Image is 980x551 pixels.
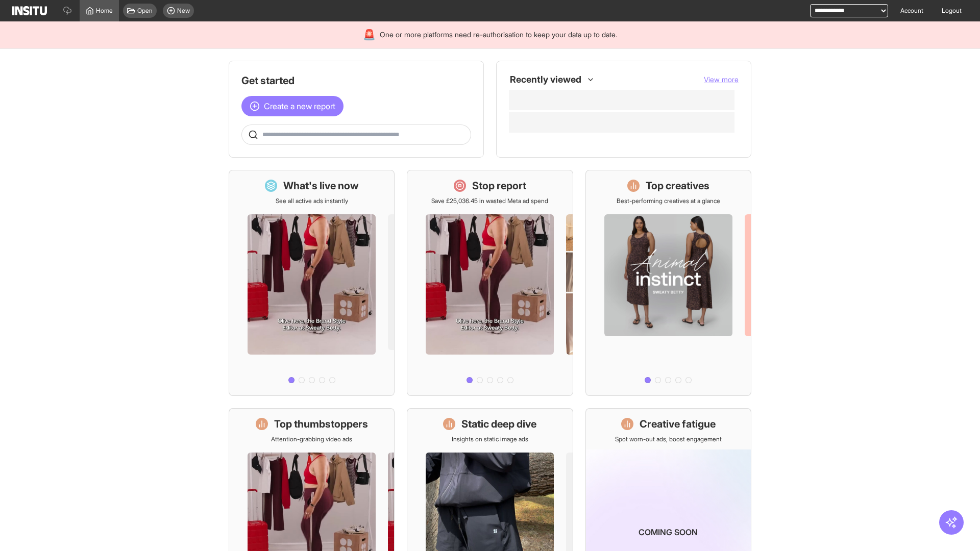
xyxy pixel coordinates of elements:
[283,179,359,193] h1: What's live now
[646,179,709,193] h1: Top creatives
[276,197,348,205] p: See all active ads instantly
[274,417,368,431] h1: Top thumbstoppers
[12,6,47,15] img: Logo
[452,435,528,443] p: Insights on static image ads
[407,170,573,396] a: Stop reportSave £25,036.45 in wasted Meta ad spend
[229,170,395,396] a: What's live nowSee all active ads instantly
[241,73,471,88] h1: Get started
[431,197,548,205] p: Save £25,036.45 in wasted Meta ad spend
[271,435,352,443] p: Attention-grabbing video ads
[363,28,376,42] div: 🚨
[241,96,344,116] button: Create a new report
[461,417,536,431] h1: Static deep dive
[137,7,153,15] span: Open
[177,7,190,15] span: New
[704,74,739,85] button: View more
[585,170,751,396] a: Top creativesBest-performing creatives at a glance
[264,100,335,112] span: Create a new report
[704,75,739,84] span: View more
[472,179,526,193] h1: Stop report
[617,197,720,205] p: Best-performing creatives at a glance
[96,7,113,15] span: Home
[380,30,617,40] span: One or more platforms need re-authorisation to keep your data up to date.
